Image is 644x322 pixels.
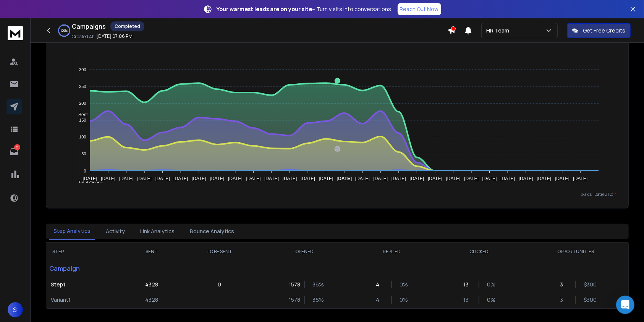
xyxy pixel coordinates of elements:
tspan: [DATE] [428,176,442,181]
p: x-axis : Date(UTC) [58,192,616,197]
tspan: [DATE] [246,176,261,181]
p: 2 [14,144,20,150]
p: HR Team [486,27,512,34]
tspan: 200 [79,101,86,106]
a: 2 [6,144,22,159]
th: STEP [46,242,125,261]
th: CLICKED [435,242,523,261]
p: 0 % [487,296,495,304]
p: 36 % [312,296,320,304]
tspan: [DATE] [301,176,315,181]
p: Reach Out Now [400,5,439,13]
tspan: [DATE] [155,176,170,181]
th: OPENED [261,242,348,261]
p: 4328 [145,281,158,288]
h1: Campaigns [72,22,106,31]
p: 13 [463,281,471,288]
p: 4 [376,296,383,304]
span: Sent [73,112,88,117]
th: REPLIED [348,242,435,261]
strong: Your warmest leads are on your site [217,5,312,13]
p: Step 1 [51,281,121,288]
tspan: [DATE] [537,176,551,181]
tspan: [DATE] [173,176,188,181]
tspan: 100 [79,135,86,139]
tspan: [DATE] [228,176,243,181]
p: – Turn visits into conversations [217,5,392,13]
th: OPPORTUNITIES [523,242,628,261]
p: 3 [560,281,568,288]
tspan: [DATE] [573,176,587,181]
p: 0 % [400,296,407,304]
p: 100 % [61,28,68,33]
tspan: [DATE] [101,176,115,181]
p: Get Free Credits [583,27,625,34]
tspan: 150 [79,118,86,122]
tspan: [DATE] [337,176,352,181]
div: Completed [110,21,144,31]
p: $ 300 [584,296,591,304]
p: Created At: [72,34,95,40]
p: 0 [218,281,221,288]
tspan: [DATE] [373,176,388,181]
button: S [8,302,23,317]
tspan: 0 [84,169,86,173]
p: 4328 [145,296,158,304]
p: 3 [560,296,568,304]
tspan: 300 [79,67,86,72]
p: 4 [376,281,383,288]
tspan: [DATE] [518,176,533,181]
p: 1578 [289,296,296,304]
tspan: 50 [81,152,86,156]
th: SENT [125,242,178,261]
p: 0 % [487,281,495,288]
img: logo [8,26,23,40]
p: [DATE] 07:06 PM [96,33,133,39]
p: Variant 1 [51,296,121,304]
tspan: [DATE] [392,176,406,181]
p: 36 % [312,281,320,288]
tspan: 250 [79,84,86,89]
th: TO BE SENT [178,242,261,261]
p: 13 [463,296,471,304]
tspan: [DATE] [355,176,369,181]
button: Get Free Credits [567,23,631,38]
tspan: [DATE] [500,176,515,181]
div: Open Intercom Messenger [616,296,634,314]
tspan: [DATE] [319,176,333,181]
tspan: [DATE] [210,176,224,181]
tspan: [DATE] [282,176,297,181]
button: Link Analytics [136,223,179,240]
a: Reach Out Now [398,3,441,15]
tspan: [DATE] [137,176,152,181]
span: Total Opens [73,180,103,185]
p: 1578 [289,281,296,288]
button: Step Analytics [49,223,95,240]
button: Activity [101,223,129,240]
tspan: [DATE] [446,176,460,181]
button: Bounce Analytics [185,223,239,240]
tspan: [DATE] [119,176,133,181]
tspan: [DATE] [555,176,569,181]
tspan: [DATE] [191,176,206,181]
tspan: [DATE] [482,176,497,181]
tspan: [DATE] [409,176,424,181]
tspan: [DATE] [464,176,479,181]
p: 0 % [400,281,407,288]
tspan: [DATE] [264,176,279,181]
tspan: [DATE] [83,176,97,181]
p: $ 300 [584,281,591,288]
p: Campaign [46,261,125,276]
